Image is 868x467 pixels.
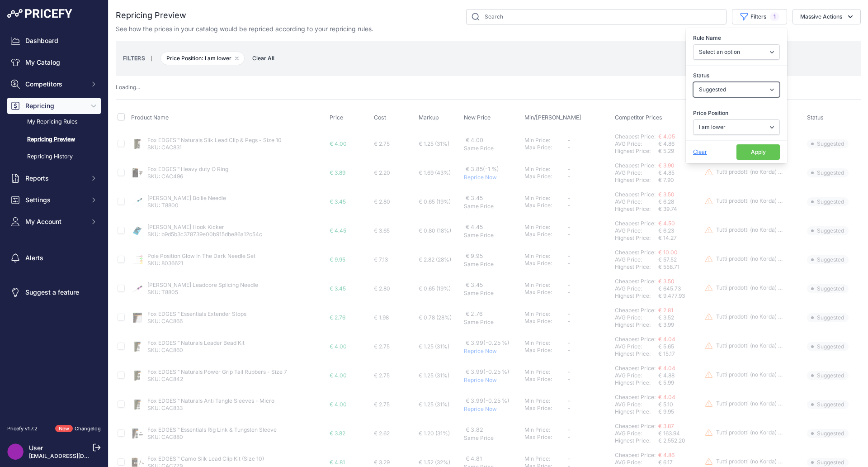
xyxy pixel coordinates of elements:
a: € 4.04 [658,394,675,400]
span: € 39.74 [658,205,677,212]
div: AVG Price: [615,256,658,263]
span: - [568,347,571,353]
span: - [568,166,571,172]
a: Highest Price: [615,205,651,212]
span: Competitors [25,80,85,89]
span: € 4.00 [330,372,347,379]
a: Highest Price: [615,321,651,328]
div: Max Price: [524,289,568,296]
span: - [568,318,571,324]
span: Suggested [807,197,849,206]
span: € 3.99 [658,321,674,328]
a: Fox EDGES™ Essentials Rig Link & Tungsten Sleeve [147,426,277,433]
span: € 7.90 [658,176,674,183]
span: - [568,368,571,375]
a: SKU: T8805 [147,289,178,295]
a: € 4.04 [658,336,675,343]
span: Suggested [807,313,849,322]
a: My Catalog [7,54,101,71]
div: AVG Price: [615,227,658,234]
span: € 2.81 [658,307,673,314]
span: € 1.25 (31%) [419,343,449,350]
div: Min Price: [524,310,568,318]
span: Suggested [807,255,849,264]
a: Fox EDGES™ Naturals Anti Tangle Sleeves - Micro [147,397,274,404]
a: Pole Position Glow In The Dark Needle Set [147,253,255,259]
span: ... [136,84,140,91]
a: Suggest a feature [7,284,101,300]
span: € 5.99 [658,379,674,386]
a: € 4.86 [658,452,675,458]
button: Massive Actions [793,9,861,24]
a: SKU: b9d5b3c378739e00b915dbe86a12c54c [147,231,262,238]
span: Suggested [807,371,849,380]
span: Price Position: I am lower [160,52,245,65]
span: € 3.82 [330,430,345,437]
span: My Account [25,217,85,226]
span: € 3.45 [466,281,483,288]
span: - [568,310,571,317]
span: - [568,173,571,180]
a: Cheapest Price: [615,162,656,169]
span: - [568,144,571,151]
a: Fox EDGES™ Essentials Extender Stops [147,310,246,317]
a: Highest Price: [615,437,651,444]
div: Max Price: [524,144,568,151]
button: Reports [7,170,101,186]
span: Suggested [807,342,849,351]
span: Suggested [807,226,849,235]
a: Cheapest Price: [615,394,656,400]
span: Status [807,114,824,121]
a: Tutti prodotti (no Korda) -5cent (min 20%+ mycost) [705,342,784,351]
div: Max Price: [524,231,568,238]
span: € 2.75 [374,401,390,408]
span: € 4.45 [466,224,483,230]
div: Min Price: [524,339,568,347]
a: [EMAIL_ADDRESS][DOMAIN_NAME] [29,453,123,459]
a: Fox EDGES™ Naturals Leader Bead Kit [147,339,245,346]
span: € 0.65 (19%) [419,285,451,292]
span: € 9,477.93 [658,292,685,299]
a: € 3.90 [658,162,675,169]
p: Tutti prodotti (no Korda) -5cent (min 20%+ mycost) [716,226,784,233]
a: Highest Price: [615,148,651,154]
span: Settings [25,195,85,205]
span: - [568,426,571,433]
p: Same Price [464,290,521,297]
span: € 3.87 [658,423,674,429]
span: Product Name [131,114,169,121]
span: - [568,281,571,288]
img: tab_domain_overview_orange.svg [38,52,45,60]
div: € 6.28 [658,198,702,205]
span: - [568,397,571,404]
div: Max Price: [524,376,568,383]
div: AVG Price: [615,169,658,176]
div: Min Price: [524,166,568,173]
button: Apply [736,144,780,160]
span: (-1 %) [483,166,499,172]
a: Repricing Preview [7,132,101,148]
div: Min Price: [524,397,568,405]
a: Cheapest Price: [615,249,656,256]
div: € 57.52 [658,256,702,263]
a: € 4.04 [658,365,675,372]
span: New [55,425,73,433]
span: - [568,339,571,346]
a: Cheapest Price: [615,307,656,314]
span: - [568,224,571,230]
a: € 3.50 [658,278,675,285]
a: SKU: 8036621 [147,260,183,267]
span: € 9.95 [466,253,483,259]
span: Cost [374,114,386,121]
span: € 0.78 (28%) [419,314,452,321]
span: € 9.95 [330,256,345,263]
p: Reprice Now [464,405,521,413]
span: (-0.25 %) [483,397,509,404]
span: € 4.00 [330,343,347,350]
a: SKU: CAC831 [147,144,182,151]
div: Min Price: [524,195,568,202]
span: € 2.80 [374,285,390,292]
span: € 2.76 [330,314,345,321]
a: Tutti prodotti (no Korda) -5cent (min 20%+ mycost) [705,429,784,438]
